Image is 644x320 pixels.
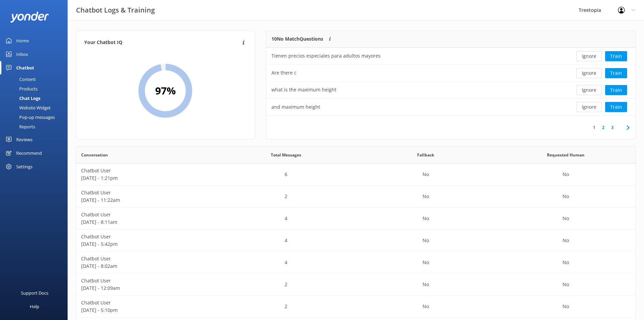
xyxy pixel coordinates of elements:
[81,255,211,262] p: Chatbot User
[423,193,429,200] p: No
[605,85,627,95] button: Train
[76,186,636,208] div: row
[423,259,429,266] p: No
[285,193,287,200] p: 2
[285,215,287,222] p: 4
[417,152,434,158] span: Fallback
[16,47,28,61] div: Inbox
[271,103,320,111] div: and maximum height
[76,5,155,16] h3: Chatbot Logs & Training
[81,152,108,158] span: Conversation
[81,306,211,314] p: [DATE] - 5:10pm
[81,211,211,218] p: Chatbot User
[266,48,636,115] div: grid
[285,237,287,244] p: 4
[81,233,211,240] p: Chatbot User
[563,259,569,266] p: No
[271,69,296,77] div: Are there c
[563,215,569,222] p: No
[4,112,68,122] a: Pop-up messages
[590,124,599,131] a: 1
[16,61,34,74] div: Chatbot
[423,303,429,310] p: No
[4,103,51,112] div: Website Widget
[576,85,602,95] button: Ignore
[605,51,627,61] button: Train
[599,124,608,131] a: 2
[266,48,636,65] div: row
[285,259,287,266] p: 4
[423,237,429,244] p: No
[547,152,585,158] span: Requested Human
[81,284,211,292] p: [DATE] - 12:09am
[76,274,636,296] div: row
[423,281,429,288] p: No
[81,299,211,306] p: Chatbot User
[76,164,636,186] div: row
[81,189,211,196] p: Chatbot User
[81,218,211,226] p: [DATE] - 8:11am
[266,65,636,82] div: row
[81,196,211,204] p: [DATE] - 11:22am
[271,35,323,43] p: 10 No Match Questions
[84,39,240,46] h4: Your Chatbot IQ
[605,68,627,78] button: Train
[576,51,602,61] button: Ignore
[563,171,569,178] p: No
[4,74,68,84] a: Content
[4,84,38,93] div: Products
[266,99,636,115] div: row
[81,240,211,248] p: [DATE] - 5:42pm
[76,230,636,252] div: row
[16,34,29,47] div: Home
[155,83,176,99] h2: 97 %
[563,237,569,244] p: No
[285,303,287,310] p: 2
[423,215,429,222] p: No
[4,122,68,131] a: Reports
[423,171,429,178] p: No
[16,160,32,173] div: Settings
[271,152,301,158] span: Total Messages
[4,93,40,103] div: Chat Logs
[30,300,39,313] div: Help
[285,281,287,288] p: 2
[266,82,636,99] div: row
[81,262,211,270] p: [DATE] - 8:02am
[285,171,287,178] p: 6
[4,122,35,131] div: Reports
[81,277,211,284] p: Chatbot User
[563,193,569,200] p: No
[81,167,211,174] p: Chatbot User
[563,303,569,310] p: No
[21,286,48,300] div: Support Docs
[76,296,636,318] div: row
[4,84,68,93] a: Products
[16,146,42,160] div: Recommend
[4,74,36,84] div: Content
[81,174,211,182] p: [DATE] - 1:21pm
[576,102,602,112] button: Ignore
[16,133,32,146] div: Reviews
[76,252,636,274] div: row
[10,12,49,23] img: yonder-white-logo.png
[608,124,617,131] a: 3
[4,112,55,122] div: Pop-up messages
[4,103,68,112] a: Website Widget
[271,52,381,60] div: Tienen precios especiales para adultos mayores
[576,68,602,78] button: Ignore
[605,102,627,112] button: Train
[4,93,68,103] a: Chat Logs
[271,86,336,93] div: what is the maximum height
[563,281,569,288] p: No
[76,208,636,230] div: row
